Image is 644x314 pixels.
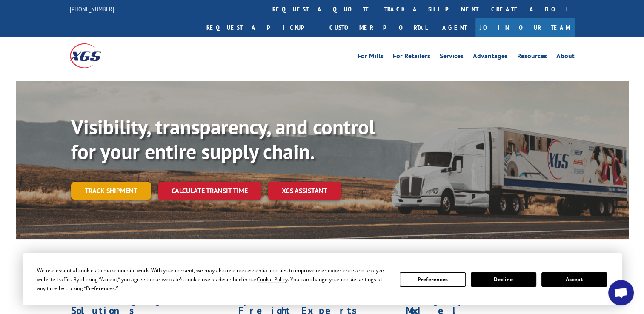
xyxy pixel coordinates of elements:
a: Customer Portal [323,18,434,37]
span: Cookie Policy [257,276,288,283]
span: Preferences [86,285,115,292]
button: Decline [471,272,536,287]
a: Calculate transit time [158,182,261,200]
b: Visibility, transparency, and control for your entire supply chain. [71,114,375,165]
a: Advantages [473,53,508,62]
a: Agent [434,18,475,37]
div: We use essential cookies to make our site work. With your consent, we may also use non-essential ... [37,266,389,293]
a: For Retailers [393,53,430,62]
button: Preferences [400,272,465,287]
button: Accept [541,272,607,287]
a: [PHONE_NUMBER] [70,5,114,13]
div: Cookie Consent Prompt [23,253,622,305]
a: Join Our Team [475,18,575,37]
a: For Mills [358,53,384,62]
a: Resources [517,53,547,62]
a: Request a pickup [200,18,323,37]
a: Track shipment [71,182,151,200]
a: Services [440,53,464,62]
a: XGS ASSISTANT [268,182,341,200]
a: About [556,53,575,62]
div: Open chat [608,280,634,305]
